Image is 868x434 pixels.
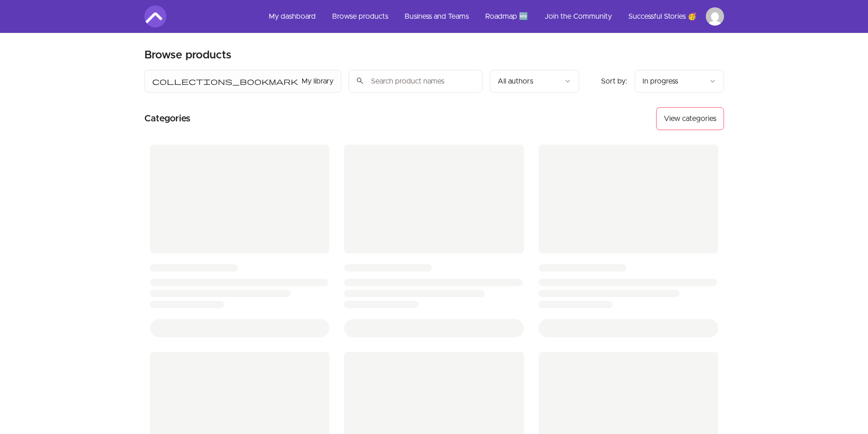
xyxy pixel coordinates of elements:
span: search [356,74,364,87]
button: Product sort options [635,70,724,93]
nav: Main [262,5,724,27]
a: Browse products [325,5,395,27]
button: View categories [656,107,724,130]
h2: Categories [144,107,190,130]
a: My dashboard [262,5,323,27]
h2: Browse products [144,48,231,63]
span: collections_bookmark [152,76,298,87]
input: Search product names [349,70,483,93]
a: Join the Community [537,5,619,27]
a: Successful Stories 🥳 [621,5,704,27]
button: Filter by My library [144,70,341,93]
span: Sort by: [601,78,627,85]
img: Profile image for Dmitry Chigir [706,7,724,26]
button: Filter by author [490,70,579,93]
img: Amigoscode logo [144,5,166,27]
a: Roadmap 🆕 [478,5,535,27]
a: Business and Teams [397,5,476,27]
